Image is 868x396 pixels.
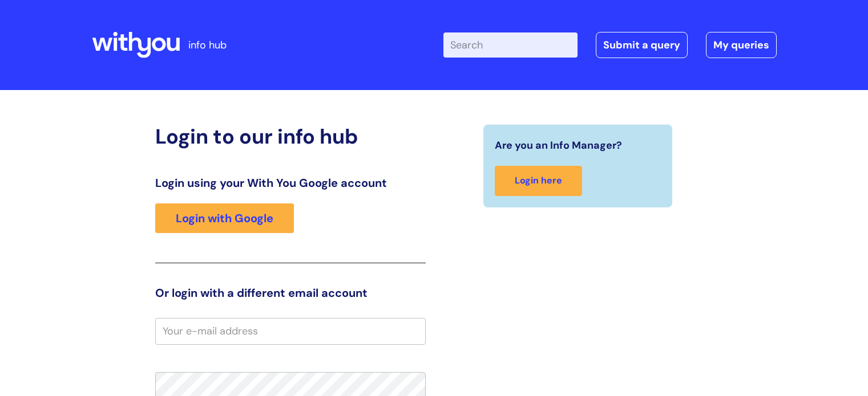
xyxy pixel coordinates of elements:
[706,32,777,58] a: My queries
[155,203,294,233] a: Login with Google
[495,166,582,196] a: Login here
[155,286,426,300] h3: Or login with a different email account
[155,124,426,149] h2: Login to our info hub
[155,318,426,344] input: Your e-mail address
[188,36,227,54] p: info hub
[443,32,578,58] input: Search
[495,136,622,154] span: Are you an Info Manager?
[596,32,688,58] a: Submit a query
[155,176,426,190] h3: Login using your With You Google account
